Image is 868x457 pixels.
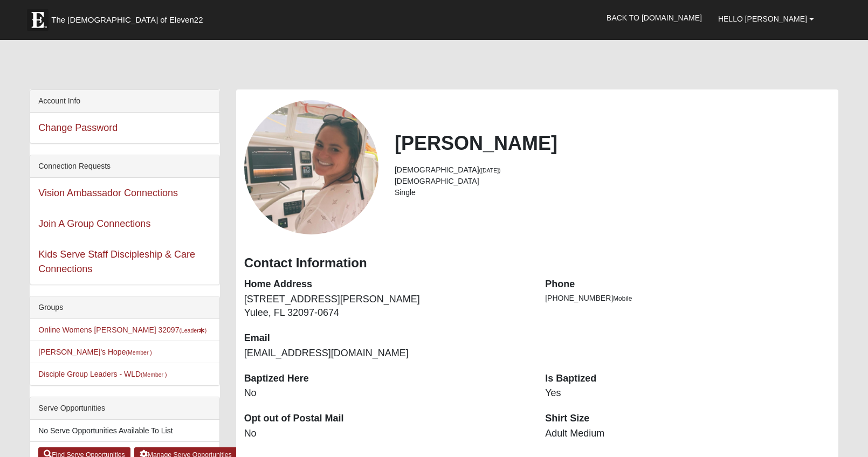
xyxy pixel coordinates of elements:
[30,397,219,420] div: Serve Opportunities
[395,164,830,176] li: [DEMOGRAPHIC_DATA]
[38,348,152,356] a: [PERSON_NAME]'s Hope(Member )
[244,427,529,441] dd: No
[38,122,118,133] a: Change Password
[545,427,830,441] dd: Adult Medium
[244,412,529,426] dt: Opt out of Postal Mail
[244,372,529,386] dt: Baptized Here
[141,371,167,378] small: (Member )
[545,278,830,292] dt: Phone
[718,15,807,23] span: Hello [PERSON_NAME]
[244,278,529,292] dt: Home Address
[38,249,195,274] a: Kids Serve Staff Discipleship & Care Connections
[30,90,219,113] div: Account Info
[545,412,830,426] dt: Shirt Size
[126,349,151,356] small: (Member )
[395,187,830,198] li: Single
[179,327,206,334] small: (Leader )
[244,293,529,320] dd: [STREET_ADDRESS][PERSON_NAME] Yulee, FL 32097-0674
[545,293,830,304] li: [PHONE_NUMBER]
[38,188,178,198] a: Vision Ambassador Connections
[244,255,830,271] h3: Contact Information
[244,100,378,234] a: View Fullsize Photo
[613,295,632,302] span: Mobile
[598,4,710,31] a: Back to [DOMAIN_NAME]
[22,4,237,31] a: The [DEMOGRAPHIC_DATA] of Eleven22
[395,176,830,187] li: [DEMOGRAPHIC_DATA]
[38,218,150,229] a: Join A Group Connections
[244,331,529,345] dt: Email
[395,131,830,155] h2: [PERSON_NAME]
[38,370,167,378] a: Disciple Group Leaders - WLD(Member )
[30,296,219,319] div: Groups
[244,347,529,361] dd: [EMAIL_ADDRESS][DOMAIN_NAME]
[30,155,219,178] div: Connection Requests
[479,167,501,174] small: ([DATE])
[244,386,529,400] dd: No
[27,9,49,31] img: Eleven22 logo
[545,372,830,386] dt: Is Baptized
[30,420,219,442] li: No Serve Opportunities Available To List
[51,15,203,25] span: The [DEMOGRAPHIC_DATA] of Eleven22
[38,326,206,334] a: Online Womens [PERSON_NAME] 32097(Leader)
[545,386,830,400] dd: Yes
[710,5,822,32] a: Hello [PERSON_NAME]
